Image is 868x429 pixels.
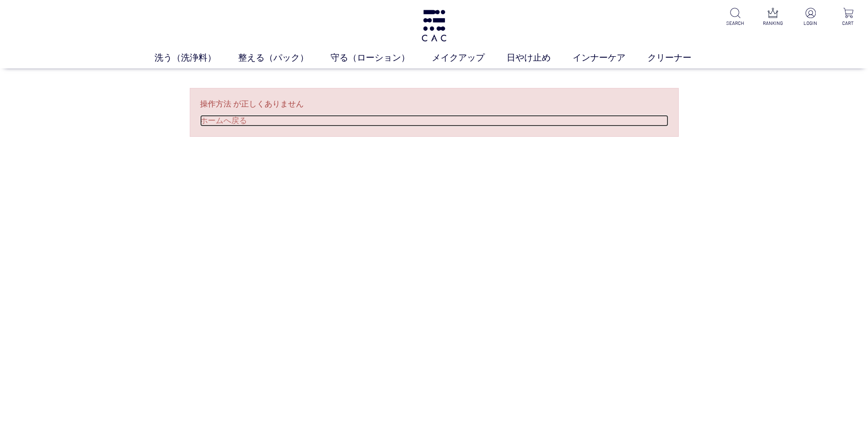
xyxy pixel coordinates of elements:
a: ホームへ戻る [200,115,668,127]
a: 守る（ローション） [331,51,432,64]
a: 日やけ止め [507,51,573,64]
a: 整える（パック） [238,51,331,64]
a: RANKING [761,8,785,27]
a: クリーナー [647,51,713,64]
p: SEARCH [723,20,747,27]
p: 操作方法 が正しくありません [200,98,668,110]
p: LOGIN [799,20,823,27]
a: メイクアップ [432,51,507,64]
a: 洗う（洗浄料） [155,51,238,64]
a: SEARCH [723,8,747,27]
img: logo [420,10,448,42]
a: CART [836,8,860,27]
p: RANKING [761,20,785,27]
p: CART [836,20,860,27]
a: インナーケア [573,51,647,64]
a: LOGIN [799,8,823,27]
